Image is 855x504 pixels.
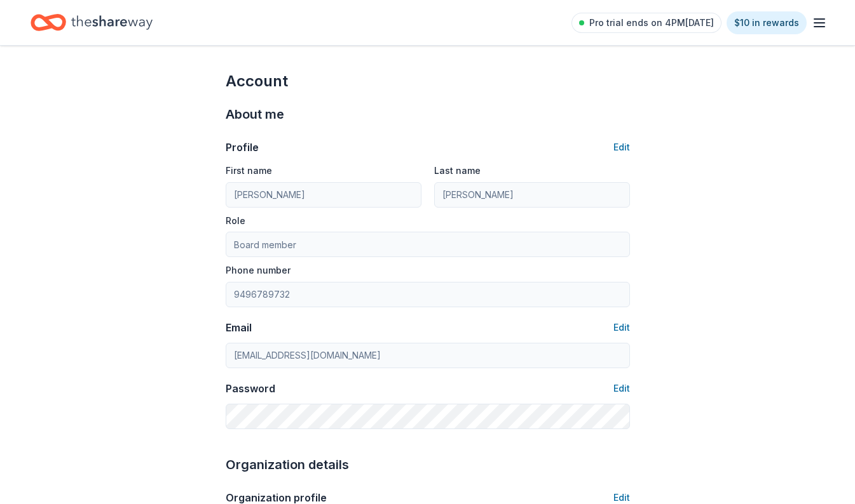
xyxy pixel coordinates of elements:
[613,140,630,155] button: Edit
[434,164,481,177] label: Last name
[226,215,245,227] label: Role
[226,454,630,475] div: Organization details
[226,164,272,177] label: First name
[571,13,722,33] a: Pro trial ends on 4PM[DATE]
[226,264,291,277] label: Phone number
[613,320,630,335] button: Edit
[31,8,153,37] a: Home
[589,15,714,30] span: Pro trial ends on 4PM[DATE]
[226,320,252,335] div: Email
[226,104,630,124] div: About me
[727,11,807,34] a: $10 in rewards
[226,381,275,396] div: Password
[226,71,630,91] div: Account
[226,140,259,155] div: Profile
[613,381,630,396] button: Edit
